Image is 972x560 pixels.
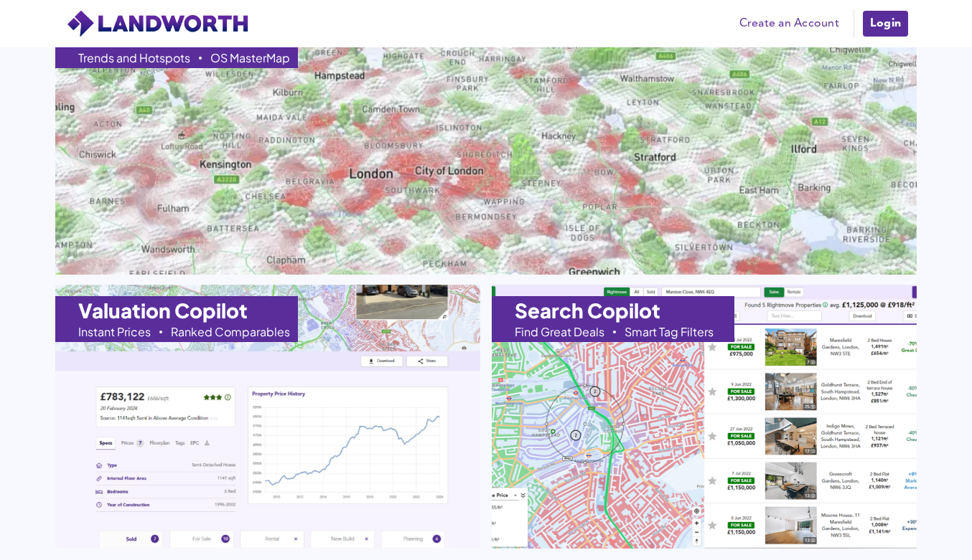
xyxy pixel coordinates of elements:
a: Valuation CopilotInstant PricesRanked Comparables [55,285,480,549]
h1: Search Copilot [515,300,660,321]
a: Market ResearchTrends and HotspotsOS MasterMap [55,11,917,276]
div: Find Great Deals [515,326,604,338]
h1: Valuation Copilot [78,300,248,321]
a: Create an Account [732,13,846,34]
div: Trends and Hotspots [78,52,190,64]
div: Smart Tag Filters [625,326,714,338]
div: Instant Prices [78,326,151,338]
a: Login [861,9,910,38]
div: Ranked Comparables [171,326,290,338]
a: Search CopilotFind Great DealsSmart Tag Filters [492,285,917,549]
div: OS MasterMap [210,52,290,64]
